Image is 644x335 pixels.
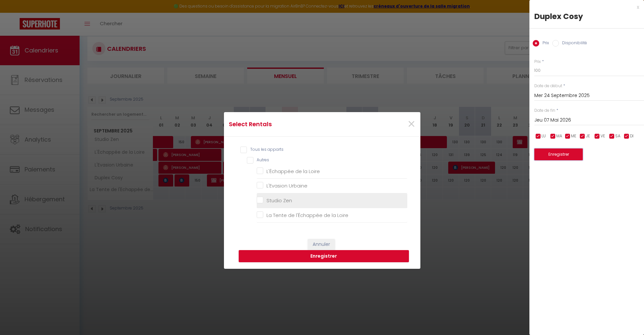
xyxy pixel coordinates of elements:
[229,120,350,129] h4: Select Rentals
[239,250,409,263] button: Enregistrer
[539,40,549,47] label: Prix
[5,3,25,22] button: Ouvrir le widget de chat LiveChat
[534,148,583,160] button: Enregistrer
[529,3,639,11] div: x
[534,59,541,65] label: Prix
[407,114,415,134] span: ×
[534,108,555,114] label: Date de fin
[308,239,335,250] button: Annuler
[615,133,620,139] span: SA
[559,40,587,47] label: Disponibilité
[267,212,348,219] span: La Tente de l'Échappée de la Loire
[534,83,562,89] label: Date de début
[571,133,576,139] span: ME
[600,133,605,139] span: VE
[534,11,639,22] div: Duplex Cosy
[267,168,320,175] span: L'Échappée de la Loire
[407,117,415,131] button: Close
[586,133,590,139] span: JE
[542,133,546,139] span: LU
[630,133,634,139] span: DI
[556,133,562,139] span: MA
